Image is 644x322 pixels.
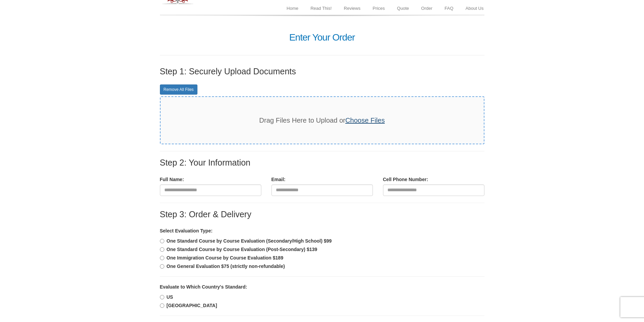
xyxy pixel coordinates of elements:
input: [GEOGRAPHIC_DATA] [160,303,164,308]
b: One Immigration Course by Course Evaluation $189 [167,255,283,261]
input: One Immigration Course by Course Evaluation $189 [160,256,164,260]
a: Reviews [338,2,366,15]
a: Order [415,2,438,15]
label: Cell Phone Number: [383,176,428,183]
b: US [167,294,173,300]
span: Drag Files Here to Upload or [259,117,385,124]
a: Quote [391,2,415,15]
b: One Standard Course by Course Evaluation (Post-Secondary) $139 [167,247,317,252]
a: Home [281,2,305,15]
a: Choose Files [345,117,385,124]
input: One Standard Course by Course Evaluation (Post-Secondary) $139 [160,247,164,252]
b: Select Evaluation Type: [160,228,213,233]
input: US [160,295,164,299]
label: Step 3: Order & Delivery [160,210,252,219]
label: Email: [271,176,286,183]
a: FAQ [438,2,459,15]
b: One Standard Course by Course Evaluation (Secondary/High School) $99 [167,238,332,244]
label: Step 2: Your Information [160,158,251,168]
input: One General Evaluation $75 (strictly non-refundable) [160,264,164,269]
label: Step 1: Securely Upload Documents [160,67,296,76]
h1: Enter Your Order [160,32,484,43]
b: [GEOGRAPHIC_DATA] [167,303,217,308]
a: Prices [366,2,391,15]
a: About Us [459,2,490,15]
b: One General Evaluation $75 (strictly non-refundable) [167,264,285,269]
a: Read This! [304,2,338,15]
label: Full Name: [160,176,184,183]
b: Evaluate to Which Country's Standard: [160,284,247,290]
input: One Standard Course by Course Evaluation (Secondary/High School) $99 [160,239,164,243]
a: Remove All Files [160,84,197,95]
